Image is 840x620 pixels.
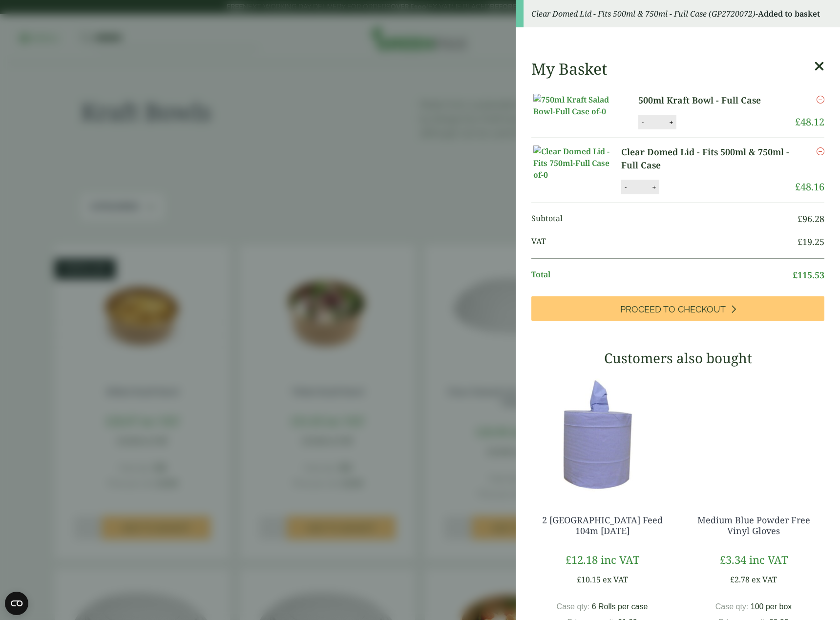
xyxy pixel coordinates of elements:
img: Clear Domed Lid - Fits 750ml-Full Case of-0 [533,145,621,181]
bdi: 96.28 [798,213,824,225]
span: Total [531,269,793,282]
span: £ [730,574,735,585]
strong: Added to basket [758,8,820,19]
span: VAT [531,235,798,248]
button: + [666,118,676,126]
span: 6 Rolls per case [592,602,648,611]
span: £ [795,180,800,193]
em: Clear Domed Lid - Fits 500ml & 750ml - Full Case (GP2720072) [531,8,756,19]
span: Case qty: [557,602,590,611]
span: £ [798,236,802,248]
span: £ [793,269,798,281]
a: Remove this item [817,94,824,105]
h3: Customers also bought [531,350,824,367]
span: Proceed to Checkout [620,304,726,315]
h2: My Basket [531,60,607,78]
span: ex VAT [752,574,777,585]
span: ex VAT [603,574,628,585]
span: 100 per box [751,602,792,611]
bdi: 12.18 [566,552,598,567]
img: 3630017-2-Ply-Blue-Centre-Feed-104m [531,373,673,496]
a: 500ml Kraft Bowl - Full Case [638,94,778,107]
bdi: 10.15 [577,574,601,585]
span: inc VAT [749,552,788,567]
bdi: 48.12 [795,115,824,128]
button: Open CMP widget [5,592,28,615]
span: £ [798,213,802,225]
bdi: 19.25 [798,236,824,248]
bdi: 3.34 [720,552,746,567]
a: Remove this item [817,145,824,157]
span: inc VAT [601,552,639,567]
button: + [649,183,659,191]
bdi: 115.53 [793,269,824,281]
span: Subtotal [531,212,798,226]
span: £ [577,574,581,585]
button: - [622,183,630,191]
bdi: 48.16 [795,180,824,193]
span: Case qty: [715,602,749,611]
button: - [639,118,647,126]
span: £ [720,552,726,567]
a: 2 [GEOGRAPHIC_DATA] Feed 104m [DATE] [542,514,663,537]
span: £ [795,115,800,128]
a: Medium Blue Powder Free Vinyl Gloves [697,514,810,537]
a: Clear Domed Lid - Fits 500ml & 750ml - Full Case [621,145,795,172]
img: 750ml Kraft Salad Bowl-Full Case of-0 [533,94,621,117]
a: Proceed to Checkout [531,296,824,321]
span: £ [566,552,571,567]
bdi: 2.78 [730,574,750,585]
